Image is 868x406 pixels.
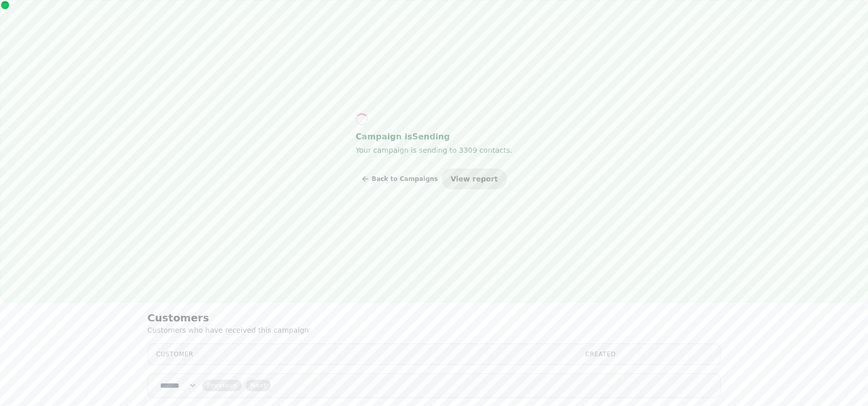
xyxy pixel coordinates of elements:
span: Next [250,382,267,389]
button: back [202,380,242,391]
div: Created [585,350,712,358]
div: Customer [156,350,569,358]
span: Back to Campaigns [372,176,438,182]
h2: Campaign is Sending [356,130,512,144]
button: View report [442,169,506,189]
button: Back to Campaigns [361,169,438,189]
span: View report [450,175,497,182]
span: Previous [207,382,237,389]
p: Customers who have received this campaign [147,325,409,335]
button: next [246,380,271,391]
nav: Pagination [147,373,721,398]
h2: Customers [147,311,344,325]
p: Your campaign is sending to 3309 contacts. [356,144,512,156]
